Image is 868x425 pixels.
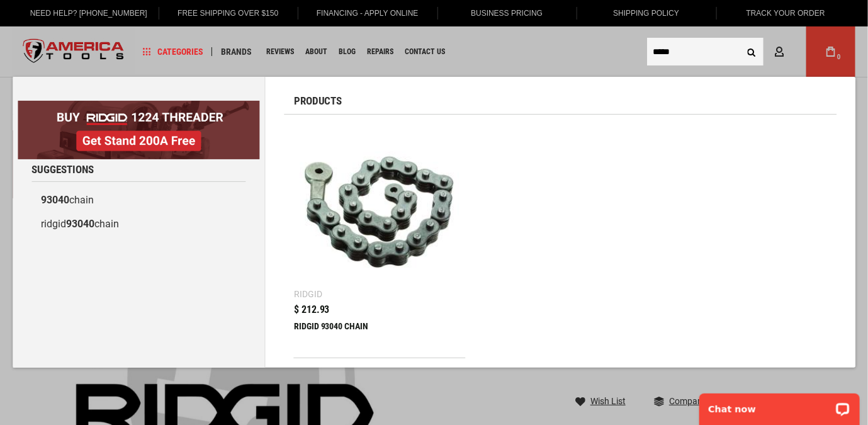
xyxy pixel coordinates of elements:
span: Brands [221,47,252,56]
span: Suggestions [31,164,94,175]
a: Brands [215,43,257,60]
a: BOGO: Buy RIDGID® 1224 Threader, Get Stand 200A Free! [18,101,260,110]
div: RIDGID 93040 CHAIN [294,321,465,351]
a: ridgid93040chain [31,212,246,236]
a: 93040chain [31,188,246,212]
div: Ridgid [294,290,322,298]
a: RIDGID 93040 CHAIN Ridgid $ 212.93 RIDGID 93040 CHAIN [294,124,465,358]
button: Search [740,40,764,64]
b: 93040 [41,194,69,206]
img: RIDGID 93040 CHAIN [300,130,459,289]
span: $ 212.93 [294,305,330,315]
a: Categories [137,43,209,60]
span: Products [294,96,342,106]
b: 93040 [66,218,94,230]
img: BOGO: Buy RIDGID® 1224 Threader, Get Stand 200A Free! [18,101,260,159]
span: Categories [143,47,203,56]
iframe: LiveChat chat widget [691,385,868,425]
